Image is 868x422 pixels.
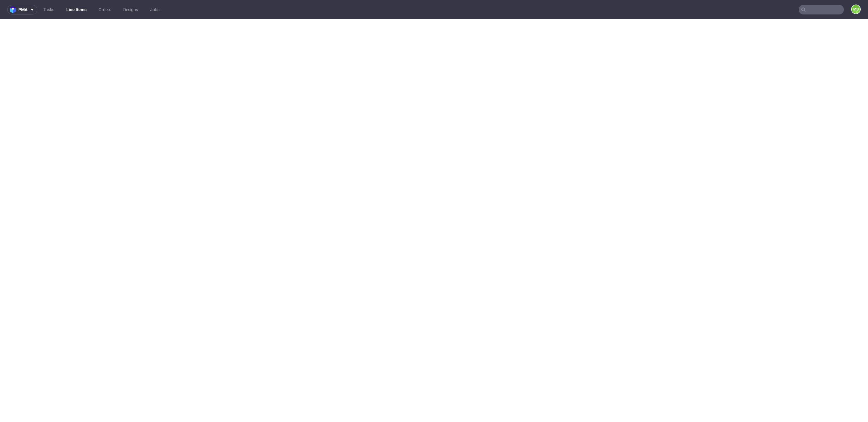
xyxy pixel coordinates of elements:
span: pma [18,8,27,12]
img: logo [10,6,18,13]
figcaption: MS [852,5,860,14]
a: Orders [95,5,115,14]
a: Line Items [63,5,90,14]
a: Tasks [40,5,58,14]
a: Jobs [146,5,163,14]
button: pma [7,5,37,14]
a: Designs [120,5,142,14]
